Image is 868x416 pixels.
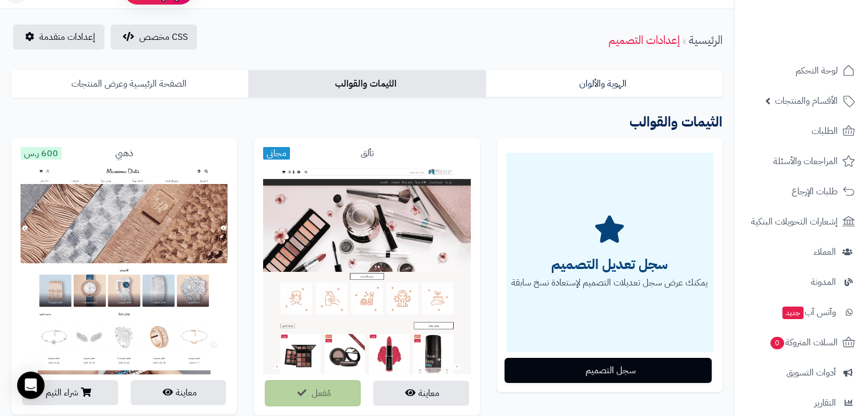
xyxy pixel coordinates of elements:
span: إشعارات التحويلات البنكية [751,214,838,230]
div: Open Intercom Messenger [17,372,45,399]
a: الهوية والألوان [486,70,722,97]
a: الصفحة الرئيسية وعرض المنتجات [11,70,248,97]
span: المراجعات والأسئلة [773,153,838,169]
a: الرئيسية [689,31,722,48]
a: إعدادات التصميم [608,31,680,48]
button: CSS مخصص [111,25,197,50]
span: 0 [770,337,784,349]
button: معاينة [373,381,469,406]
span: المدونة [811,274,836,290]
span: السلات المتروكة [769,335,838,350]
h3: الثيمات والقوالب [11,111,722,134]
button: سجل التصميم [504,358,712,383]
span: وآتس آب [781,304,836,320]
a: لوحة التحكم [741,57,861,84]
span: مجاني [263,147,290,160]
button: معاينة [131,380,227,405]
span: طلبات الإرجاع [792,183,838,199]
div: ذهبي [21,147,228,160]
a: وآتس آبجديد [741,299,861,326]
span: إعدادات متقدمة [39,30,95,44]
button: مُفعل [265,380,361,406]
button: شراء الثيم [22,380,118,405]
a: الثيمات والقوالب [248,70,485,97]
a: إعدادات متقدمة [13,25,104,50]
div: تألق [263,147,470,160]
span: العملاء [814,244,836,260]
a: المراجعات والأسئلة [741,148,861,175]
span: أدوات التسويق [786,365,836,381]
span: جديد [782,307,804,319]
div: يمكنك عرض سجل تعديلات التصميم لإستعادة نسخ سابقة [506,153,713,352]
a: العملاء [741,238,861,266]
span: الطلبات [812,123,838,139]
span: لوحة التحكم [796,63,838,79]
a: إشعارات التحويلات البنكية [741,208,861,235]
a: الطلبات [741,117,861,145]
span: مُفعل [312,386,331,400]
span: CSS مخصص [139,30,188,44]
span: الأقسام والمنتجات [775,93,838,109]
a: السلات المتروكة0 [741,329,861,356]
a: طلبات الإرجاع [741,178,861,205]
span: 600 ر.س [21,147,62,160]
a: المدونة [741,268,861,296]
span: التقارير [814,395,836,411]
a: أدوات التسويق [741,359,861,386]
h2: سجل تعديل التصميم [506,253,713,276]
